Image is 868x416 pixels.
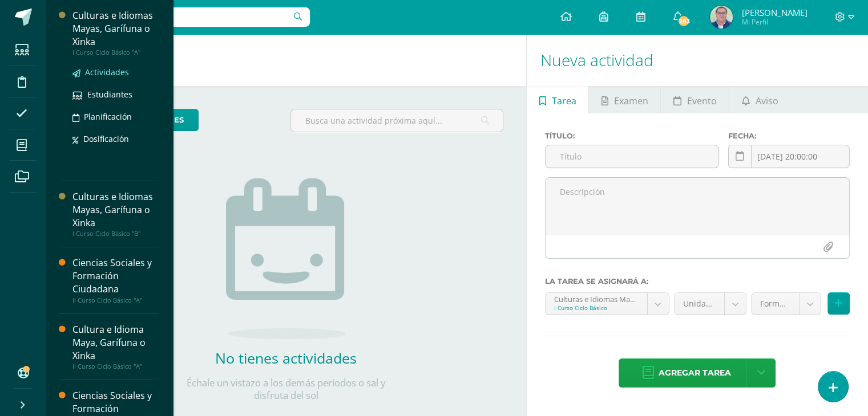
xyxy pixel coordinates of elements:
[741,7,807,18] span: [PERSON_NAME]
[87,89,132,100] span: Estudiantes
[729,145,849,168] input: Fecha de entrega
[83,133,129,144] span: Dosificación
[72,110,159,123] a: Planificación
[554,293,639,304] div: Culturas e Idiomas Mayas, Garífuna o [PERSON_NAME] 'A'
[72,132,159,145] a: Dosificación
[72,9,159,56] a: Culturas e Idiomas Mayas, Garífuna o XinkaI Curso Ciclo Básico "A"
[72,88,159,101] a: Estudiantes
[710,6,733,28] img: eac5640a810b8dcfe6ce893a14069202.png
[72,230,159,238] div: I Curso Ciclo Básico "B"
[72,256,159,296] div: Ciencias Sociales y Formación Ciudadana
[760,293,790,315] span: Formativo (80.0%)
[72,323,159,362] div: Cultura e Idioma Maya, Garífuna o Xinka
[72,9,159,48] div: Culturas e Idiomas Mayas, Garífuna o Xinka
[661,86,729,113] a: Evento
[85,67,129,78] span: Actividades
[687,87,717,115] span: Evento
[589,86,660,113] a: Examen
[540,34,854,86] h1: Nueva actividad
[72,190,159,230] div: Culturas e Idiomas Mayas, Garífuna o Xinka
[658,359,730,387] span: Agregar tarea
[752,293,821,315] a: Formativo (80.0%)
[552,87,576,115] span: Tarea
[72,190,159,238] a: Culturas e Idiomas Mayas, Garífuna o XinkaI Curso Ciclo Básico "B"
[741,17,807,27] span: Mi Perfil
[72,296,159,304] div: II Curso Ciclo Básico "A"
[53,7,310,27] input: Busca un usuario...
[72,66,159,79] a: Actividades
[72,362,159,370] div: II Curso Ciclo Básico "A"
[675,293,746,315] a: Unidad 4
[527,86,588,113] a: Tarea
[172,348,400,368] h2: No tienes actividades
[729,86,790,113] a: Aviso
[545,132,719,140] label: Título:
[226,178,346,339] img: no_activities.png
[677,15,690,27] span: 283
[72,323,159,370] a: Cultura e Idioma Maya, Garífuna o XinkaII Curso Ciclo Básico "A"
[291,109,503,132] input: Busca una actividad próxima aquí...
[545,277,850,286] label: La tarea se asignará a:
[614,87,648,115] span: Examen
[683,293,716,315] span: Unidad 4
[728,132,850,140] label: Fecha:
[546,293,669,315] a: Culturas e Idiomas Mayas, Garífuna o [PERSON_NAME] 'A'I Curso Ciclo Básico
[756,87,778,115] span: Aviso
[546,145,718,168] input: Título
[72,48,159,56] div: I Curso Ciclo Básico "A"
[72,256,159,304] a: Ciencias Sociales y Formación CiudadanaII Curso Ciclo Básico "A"
[84,111,132,122] span: Planificación
[172,377,400,402] p: Échale un vistazo a los demás períodos o sal y disfruta del sol
[554,304,639,312] div: I Curso Ciclo Básico
[59,34,512,86] h1: Actividades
